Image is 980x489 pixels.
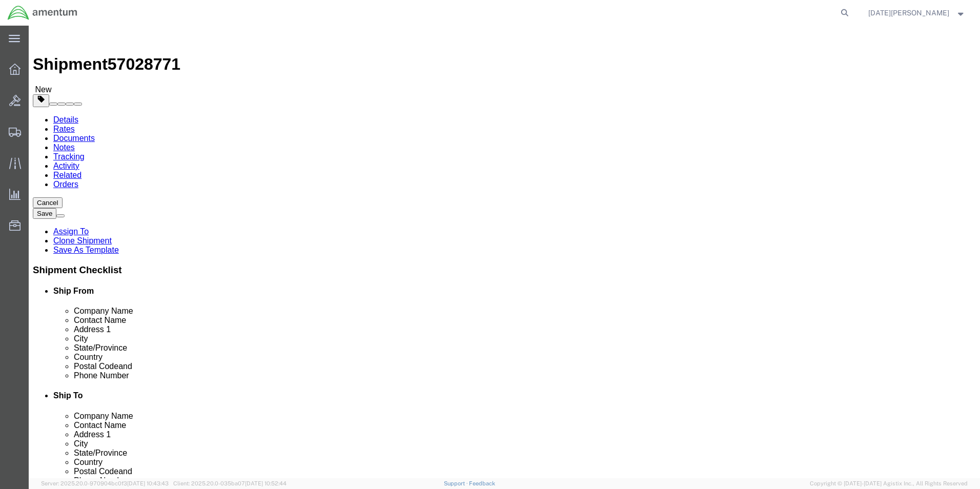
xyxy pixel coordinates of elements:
[245,480,287,486] span: [DATE] 10:52:44
[7,5,78,21] img: logo
[868,7,949,18] span: Noel Arrieta
[173,480,287,486] span: Client: 2025.20.0-035ba07
[469,480,495,486] a: Feedback
[29,26,980,478] iframe: FS Legacy Container
[444,480,469,486] a: Support
[810,479,968,488] span: Copyright © [DATE]-[DATE] Agistix Inc., All Rights Reserved
[127,480,169,486] span: [DATE] 10:43:43
[41,480,169,486] span: Server: 2025.20.0-970904bc0f3
[868,7,966,19] button: [DATE][PERSON_NAME]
